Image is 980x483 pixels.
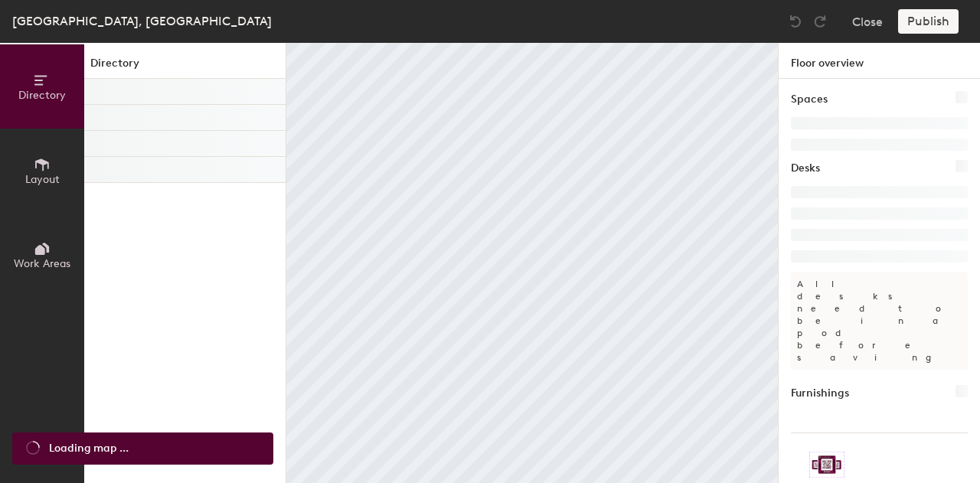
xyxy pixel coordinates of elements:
[49,440,129,457] span: Loading map ...
[812,14,828,29] img: Redo
[852,9,883,34] button: Close
[791,160,820,177] h1: Desks
[84,55,286,79] h1: Directory
[12,11,272,31] div: [GEOGRAPHIC_DATA], [GEOGRAPHIC_DATA]
[779,43,980,79] h1: Floor overview
[18,89,66,102] span: Directory
[809,452,844,478] img: Sticker logo
[791,91,828,108] h1: Spaces
[286,43,778,483] canvas: Map
[791,272,968,370] p: All desks need to be in a pod before saving
[788,14,803,29] img: Undo
[14,257,70,270] span: Work Areas
[25,173,60,186] span: Layout
[791,385,849,402] h1: Furnishings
